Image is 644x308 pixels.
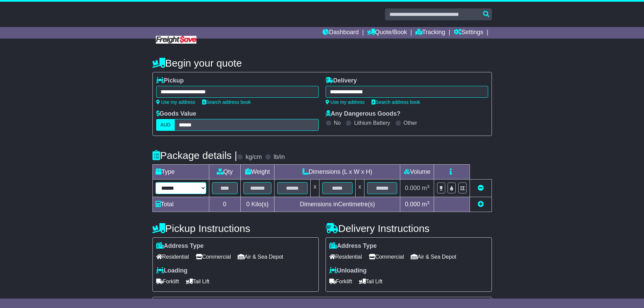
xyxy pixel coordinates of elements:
[427,184,430,189] sup: 3
[240,165,275,180] td: Weight
[238,252,283,262] span: Air & Sea Depot
[273,153,285,161] label: lb/in
[400,165,434,180] td: Volume
[334,120,341,126] label: No
[202,99,251,105] a: Search address book
[427,200,430,205] sup: 3
[152,57,492,69] h4: Begin your quote
[152,165,209,180] td: Type
[326,99,365,105] a: Use my address
[367,27,407,39] a: Quote/Book
[156,119,175,131] label: AUD
[209,165,240,180] td: Qty
[478,201,484,208] a: Add new item
[326,110,401,118] label: Any Dangerous Goods?
[355,180,364,197] td: x
[196,252,231,262] span: Commercial
[329,242,377,250] label: Address Type
[240,197,275,212] td: Kilo(s)
[156,99,195,105] a: Use my address
[156,242,204,250] label: Address Type
[329,267,367,275] label: Unloading
[454,27,483,39] a: Settings
[359,276,383,287] span: Tail Lift
[369,252,404,262] span: Commercial
[275,197,400,212] td: Dimensions in Centimetre(s)
[326,77,357,85] label: Delivery
[411,252,456,262] span: Air & Sea Depot
[186,276,210,287] span: Tail Lift
[311,180,319,197] td: x
[156,77,184,85] label: Pickup
[156,267,188,275] label: Loading
[156,276,179,287] span: Forklift
[422,185,430,191] span: m
[326,223,492,234] h4: Delivery Instructions
[422,201,430,208] span: m
[156,110,196,118] label: Goods Value
[478,185,484,191] a: Remove this item
[152,223,319,234] h4: Pickup Instructions
[246,201,249,208] span: 0
[405,201,420,208] span: 0.000
[323,27,359,39] a: Dashboard
[245,153,262,161] label: kg/cm
[156,252,189,262] span: Residential
[152,150,237,161] h4: Package details |
[354,120,390,126] label: Lithium Battery
[329,276,352,287] span: Forklift
[209,197,240,212] td: 0
[405,185,420,191] span: 0.000
[329,252,362,262] span: Residential
[404,120,417,126] label: Other
[152,197,209,212] td: Total
[275,165,400,180] td: Dimensions (L x W x H)
[372,99,420,105] a: Search address book
[415,27,445,39] a: Tracking
[156,36,196,44] img: Freight Save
